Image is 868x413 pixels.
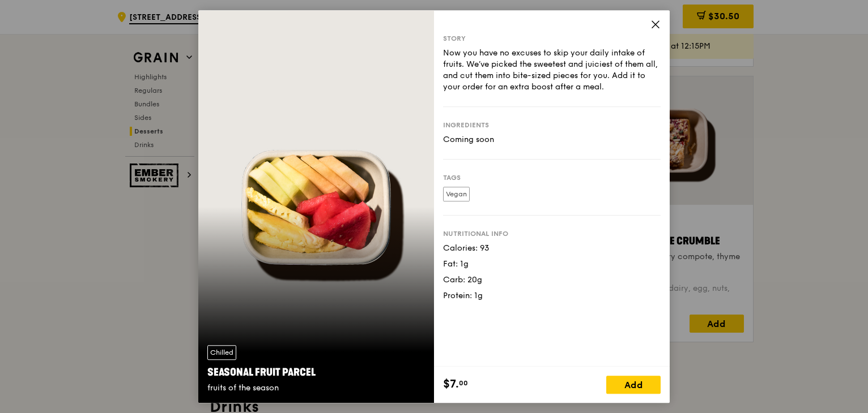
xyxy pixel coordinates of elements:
div: Chilled [207,345,236,360]
label: Vegan [443,187,470,201]
div: Ingredients [443,121,661,130]
div: fruits of the season [207,382,425,394]
span: $7. [443,376,459,393]
div: Protein: 1g [443,290,661,302]
div: Calories: 93 [443,243,661,254]
div: Carb: 20g [443,274,661,286]
div: Seasonal Fruit Parcel [207,364,425,380]
div: Now you have no excuses to skip your daily intake of fruits. We’ve picked the sweetest and juicie... [443,48,661,93]
div: Coming soon [443,134,661,145]
div: Add [606,376,661,394]
div: Story [443,34,661,43]
div: Nutritional info [443,229,661,238]
div: Fat: 1g [443,259,661,270]
span: 00 [459,378,468,388]
div: Tags [443,173,661,182]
